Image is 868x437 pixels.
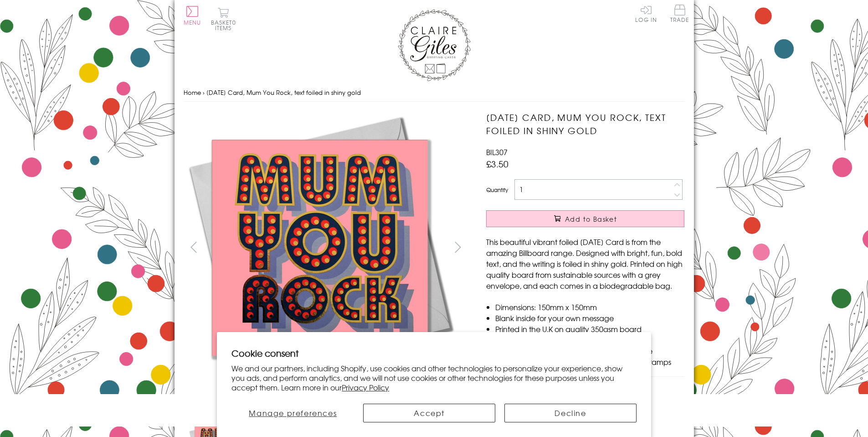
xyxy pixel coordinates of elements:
span: › [203,88,205,97]
span: Add to Basket [565,214,617,224]
img: Mother's Day Card, Mum You Rock, text foiled in shiny gold [183,111,457,385]
li: Printed in the U.K on quality 350gsm board [495,323,684,334]
li: Dimensions: 150mm x 150mm [495,302,684,312]
h2: Cookie consent [231,347,637,359]
button: prev [184,237,204,257]
span: Manage preferences [249,407,337,418]
button: Basket0 items [211,7,236,31]
a: Home [184,88,201,97]
button: Add to Basket [486,210,684,227]
button: Accept [363,404,495,422]
h1: [DATE] Card, Mum You Rock, text foiled in shiny gold [486,111,684,137]
button: next [447,237,468,257]
p: We and our partners, including Shopify, use cookies and other technologies to personalize your ex... [231,364,637,392]
a: Log In [635,5,657,22]
span: [DATE] Card, Mum You Rock, text foiled in shiny gold [206,88,361,97]
img: Mother's Day Card, Mum You Rock, text foiled in shiny gold [468,111,741,385]
nav: breadcrumbs [184,83,685,102]
label: Quantity [486,186,508,194]
span: Trade [670,5,689,22]
button: Decline [504,404,637,422]
span: BIL307 [486,146,508,157]
a: Trade [670,5,689,24]
p: This beautiful vibrant foiled [DATE] Card is from the amazing Billboard range. Designed with brig... [486,236,684,291]
span: 0 items [215,18,236,32]
span: £3.50 [486,157,508,170]
span: Menu [184,18,201,26]
button: Menu [184,6,201,25]
button: Manage preferences [231,404,354,422]
img: Claire Giles Greetings Cards [398,9,471,81]
a: Privacy Policy [342,382,389,393]
li: Blank inside for your own message [495,312,684,323]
